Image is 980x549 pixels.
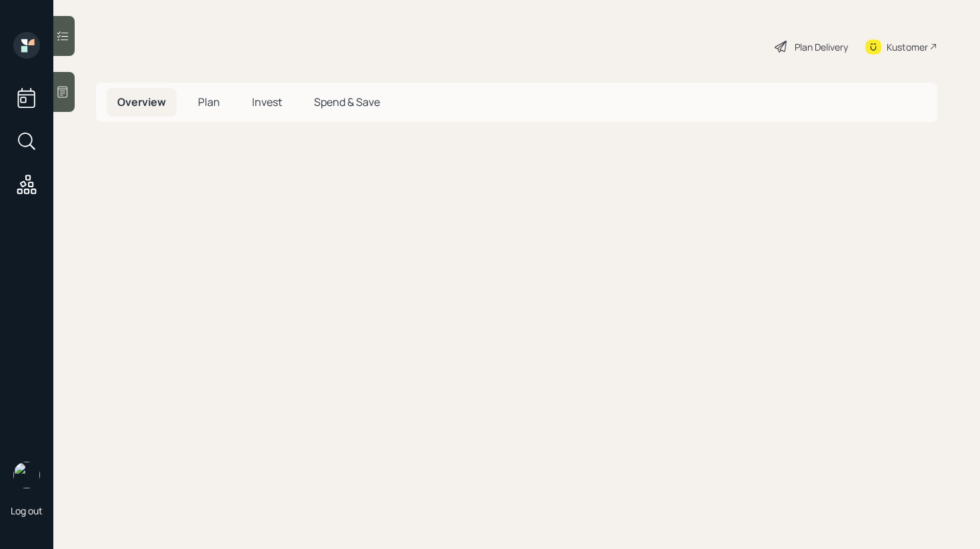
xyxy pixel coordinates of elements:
[314,95,380,109] span: Spend & Save
[117,95,166,109] span: Overview
[11,504,43,517] div: Log out
[198,95,220,109] span: Plan
[887,40,928,54] div: Kustomer
[252,95,282,109] span: Invest
[795,40,848,54] div: Plan Delivery
[13,462,40,488] img: retirable_logo.png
